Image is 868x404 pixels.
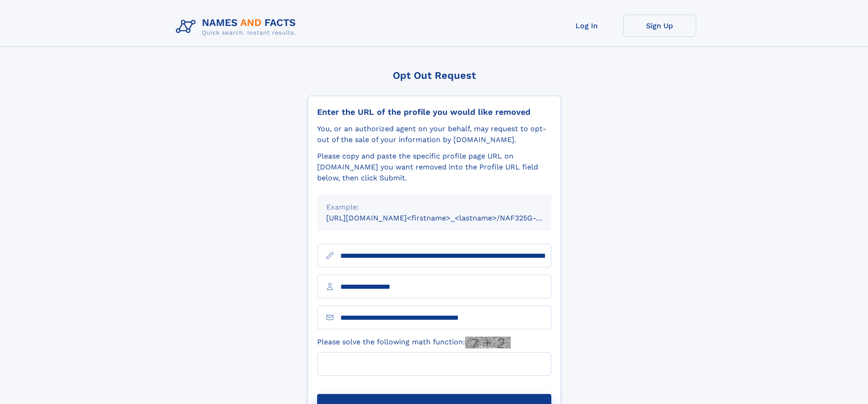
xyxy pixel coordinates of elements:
[317,337,511,348] label: Please solve the following math function:
[308,70,561,81] div: Opt Out Request
[326,202,542,213] div: Example:
[317,123,551,145] div: You, or an authorized agent on your behalf, may request to opt-out of the sale of your informatio...
[550,15,623,37] a: Log In
[172,15,303,39] img: Logo Names and Facts
[623,15,696,37] a: Sign Up
[317,107,551,117] div: Enter the URL of the profile you would like removed
[326,214,569,222] small: [URL][DOMAIN_NAME]<firstname>_<lastname>/NAF325G-xxxxxxxx
[317,151,551,184] div: Please copy and paste the specific profile page URL on [DOMAIN_NAME] you want removed into the Pr...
